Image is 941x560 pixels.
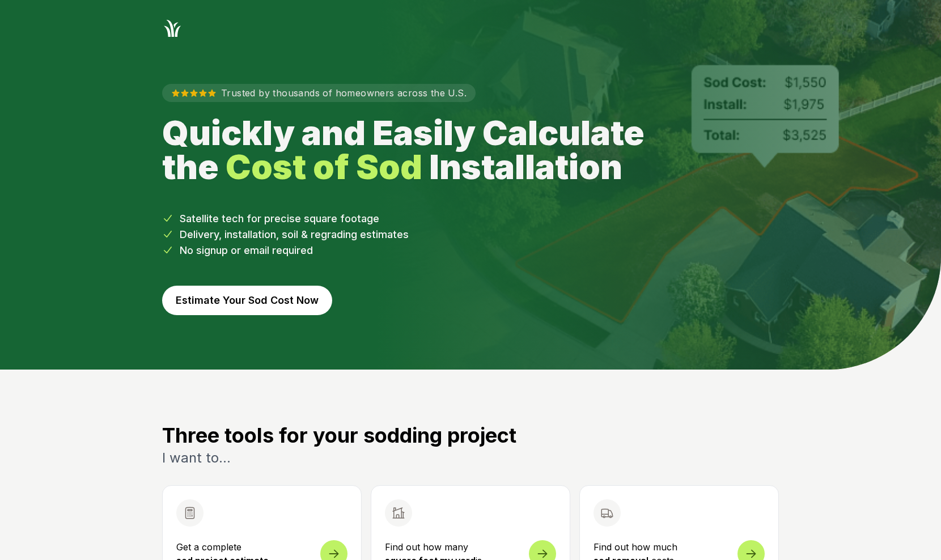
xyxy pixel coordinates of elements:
[162,227,779,243] li: Delivery, installation, soil & regrading
[162,243,779,258] li: No signup or email required
[162,286,332,315] button: Estimate Your Sod Cost Now
[226,146,422,187] strong: Cost of Sod
[360,228,409,240] span: estimates
[162,84,476,102] p: Trusted by thousands of homeowners across the U.S.
[162,116,670,184] h1: Quickly and Easily Calculate the Installation
[162,449,779,467] p: I want to...
[162,211,779,227] li: Satellite tech for precise square footage
[162,424,779,447] h3: Three tools for your sodding project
